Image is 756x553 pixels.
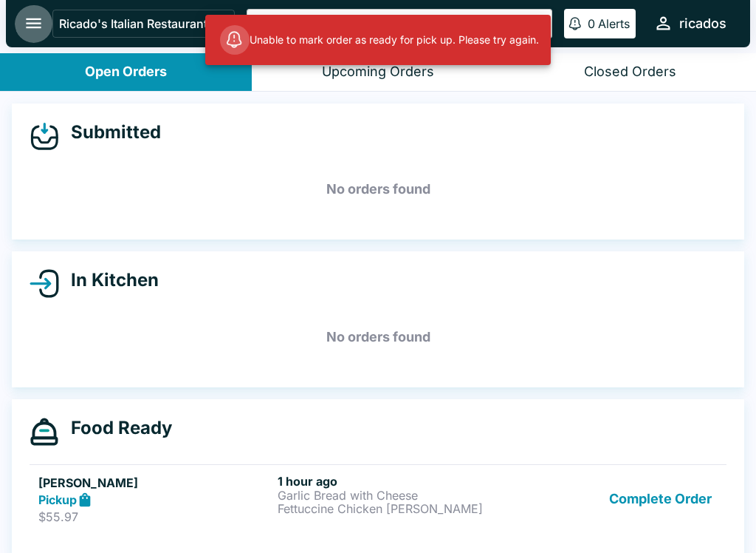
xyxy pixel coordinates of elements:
[59,269,159,291] h4: In Kitchen
[38,509,272,524] p: $55.97
[603,474,718,525] button: Complete Order
[598,16,630,31] p: Alerts
[588,16,595,31] p: 0
[278,502,511,515] p: Fettuccine Chicken [PERSON_NAME]
[30,464,726,534] a: [PERSON_NAME]Pickup$55.971 hour agoGarlic Bread with CheeseFettuccine Chicken [PERSON_NAME]Comple...
[59,417,172,439] h4: Food Ready
[52,10,235,38] button: Ricado's Italian Restaurant
[59,121,161,143] h4: Submitted
[38,492,77,507] strong: Pickup
[278,489,511,502] p: Garlic Bread with Cheese
[679,15,726,33] div: ricados
[647,7,732,39] button: ricados
[278,474,511,489] h6: 1 hour ago
[220,19,539,61] div: Unable to mark order as ready for pick up. Please try again.
[322,64,434,81] div: Upcoming Orders
[59,16,207,31] p: Ricado's Italian Restaurant
[30,311,726,364] h5: No orders found
[15,4,52,42] button: open drawer
[85,64,167,81] div: Open Orders
[38,474,272,492] h5: [PERSON_NAME]
[30,163,726,216] h5: No orders found
[584,64,676,81] div: Closed Orders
